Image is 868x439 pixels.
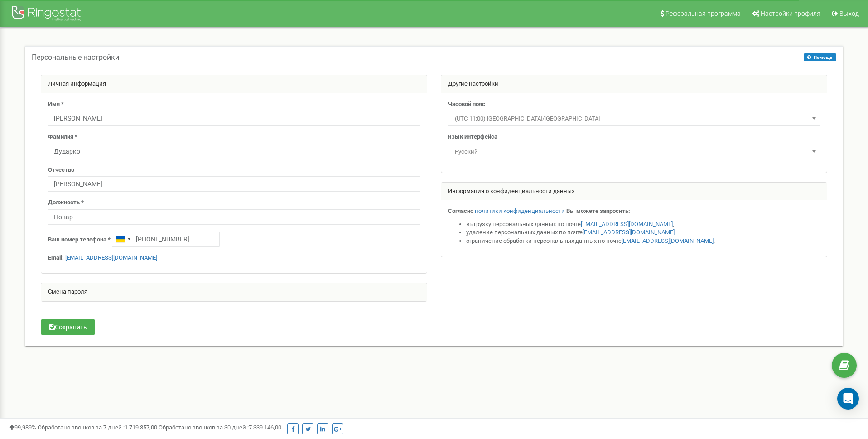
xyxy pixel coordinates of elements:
[65,254,157,261] a: [EMAIL_ADDRESS][DOMAIN_NAME]
[451,112,817,125] span: (UTC-11:00) Pacific/Midway
[159,424,281,431] span: Обработано звонков за 30 дней :
[48,166,74,174] label: Отчество
[249,424,281,431] u: 7 339 146,00
[41,75,427,93] div: Личная информация
[448,144,820,159] span: Русский
[125,424,157,431] u: 1 719 357,00
[665,10,741,17] span: Реферальная программа
[9,424,36,431] span: 99,989%
[48,100,64,109] label: Имя *
[761,10,820,17] span: Настройки профиля
[448,207,473,214] strong: Согласно
[475,207,565,214] a: политики конфиденциальности
[48,198,84,207] label: Должность *
[48,254,64,261] strong: Email:
[48,144,420,159] input: Фамилия
[581,221,673,227] a: [EMAIL_ADDRESS][DOMAIN_NAME]
[804,53,836,61] button: Помощь
[837,388,859,410] div: Open Intercom Messenger
[441,75,827,93] div: Другие настройки
[622,237,714,244] a: [EMAIL_ADDRESS][DOMAIN_NAME]
[451,145,817,158] span: Русский
[466,220,820,229] li: выгрузку персональных данных по почте ,
[466,237,820,246] li: ограничение обработки персональных данных по почте .
[32,53,119,62] h5: Персональные настройки
[466,228,820,237] li: удаление персональных данных по почте ,
[448,133,497,141] label: Язык интерфейса
[48,209,420,225] input: Должность
[112,232,133,246] div: Telephone country code
[41,319,95,335] button: Сохранить
[48,176,420,192] input: Отчество
[566,207,630,214] strong: Вы можете запросить:
[38,424,157,431] span: Обработано звонков за 7 дней :
[48,236,111,244] label: Ваш номер телефона *
[41,283,427,301] div: Смена пароля
[48,111,420,126] input: Имя
[448,111,820,126] span: (UTC-11:00) Pacific/Midway
[448,100,485,109] label: Часовой пояс
[112,232,220,247] input: +1-800-555-55-55
[441,183,827,201] div: Информация о конфиденциальности данных
[48,133,77,141] label: Фамилия *
[839,10,859,17] span: Выход
[583,229,675,236] a: [EMAIL_ADDRESS][DOMAIN_NAME]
